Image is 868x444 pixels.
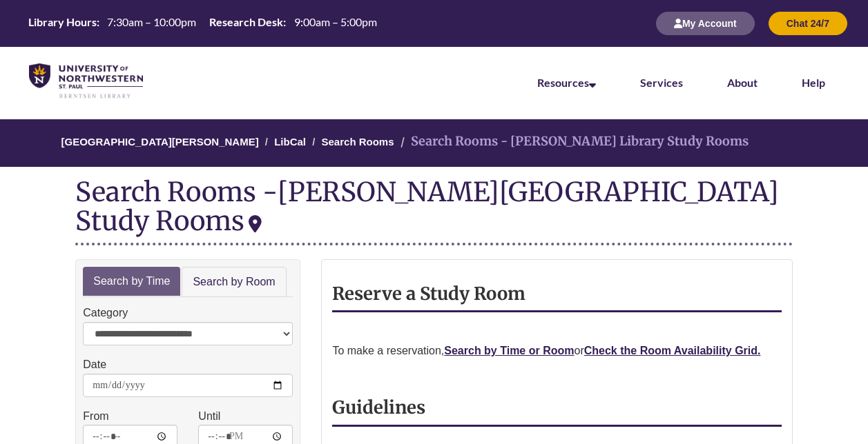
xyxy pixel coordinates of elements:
a: LibCal [274,136,306,148]
nav: Breadcrumb [75,119,792,167]
a: Hours Today [23,14,382,32]
strong: Reserve a Study Room [332,283,525,305]
li: Search Rooms - [PERSON_NAME] Library Study Rooms [397,132,749,152]
a: Search by Time [83,267,180,296]
span: 9:00am – 5:00pm [294,15,377,28]
a: [GEOGRAPHIC_DATA][PERSON_NAME] [61,136,259,148]
a: Check the Room Availability Grid. [584,345,761,356]
a: My Account [656,17,755,29]
a: Search Rooms [322,136,394,148]
div: [PERSON_NAME][GEOGRAPHIC_DATA] Study Rooms [75,175,779,237]
label: From [83,407,108,425]
table: Hours Today [23,14,382,31]
strong: Guidelines [332,396,425,418]
a: Help [802,76,825,89]
label: Date [83,356,106,374]
div: Search Rooms - [75,177,792,245]
p: To make a reservation, or [332,342,781,360]
a: Resources [537,76,596,89]
label: Category [83,304,128,322]
span: 7:30am – 10:00pm [107,15,196,28]
a: Search by Time or Room [444,345,574,356]
th: Library Hours: [23,14,102,30]
img: UNWSP Library Logo [29,63,143,99]
label: Until [198,407,220,425]
th: Research Desk: [204,14,288,30]
a: Search by Room [182,267,286,298]
button: My Account [656,12,755,35]
a: About [727,76,758,89]
a: Services [640,76,683,89]
a: Chat 24/7 [769,17,847,29]
button: Chat 24/7 [769,12,847,35]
